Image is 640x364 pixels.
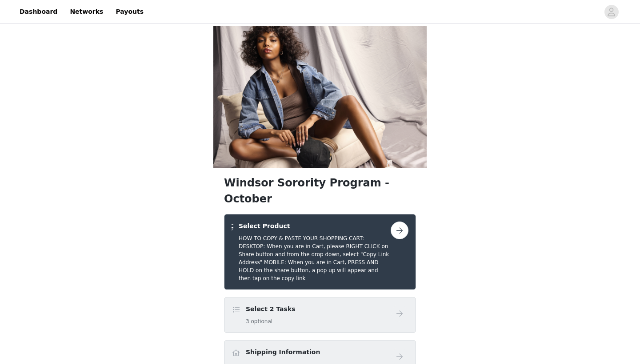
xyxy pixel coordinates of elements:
a: Networks [64,2,108,22]
div: Select 2 Tasks [224,297,416,333]
div: avatar [607,5,616,19]
h4: Select 2 Tasks [246,305,296,314]
h5: 3 optional [246,317,296,325]
img: campaign image [213,26,427,168]
a: Payouts [110,2,149,22]
h4: Select Product [239,222,391,231]
div: Select Product [224,214,416,290]
a: Dashboard [14,2,63,22]
h1: Windsor Sorority Program - October [224,175,416,207]
h4: Shipping Information [246,348,320,357]
h5: HOW TO COPY & PASTE YOUR SHOPPING CART: DESKTOP: When you are in Cart, please RIGHT CLICK on Shar... [239,234,391,282]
